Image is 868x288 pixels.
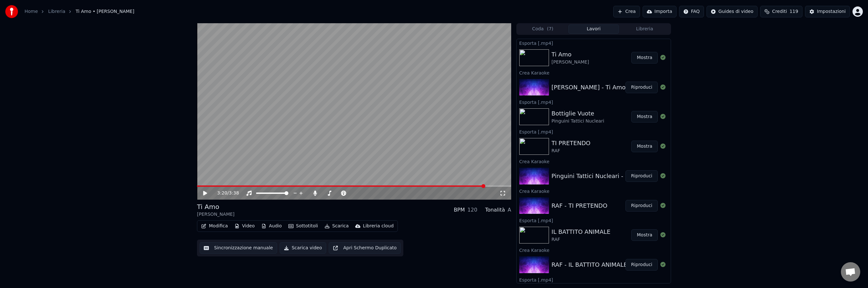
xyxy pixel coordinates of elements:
span: 3:38 [229,190,239,196]
span: ( 7 ) [547,26,553,32]
button: Mostra [631,229,658,241]
button: Mostra [631,52,658,64]
div: Crea Karaoke [517,246,671,254]
div: Pinguini Tattici Nucleari [552,118,604,124]
div: Libreria cloud [363,223,394,229]
div: Crea Karaoke [517,69,671,76]
div: Crea Karaoke [517,187,671,195]
div: / [217,190,233,196]
div: Pinguini Tattici Nucleari - Bottiglie Vuote [552,172,668,181]
button: Apri Schermo Duplicato [329,242,401,254]
div: 120 [468,206,478,214]
div: Ti Amo [552,50,589,59]
div: RAF - IL BATTITO ANIMALE [552,260,627,269]
a: Libreria [48,8,65,15]
button: Scarica video [280,242,326,254]
button: Coda [517,25,568,34]
button: Sincronizzazione manuale [200,242,277,254]
button: Lavori [568,25,619,34]
button: Modifica [199,222,231,231]
div: Crea Karaoke [517,157,671,165]
button: Crea [613,6,640,17]
div: RAF [552,148,591,154]
div: Bottiglie Vuote [552,109,604,118]
button: Audio [259,222,284,231]
div: [PERSON_NAME] [552,59,589,65]
img: youka [5,5,18,18]
div: Esporta [.mp4] [517,216,671,224]
div: Impostazioni [817,8,846,15]
button: Mostra [631,111,658,123]
div: RAF - TI PRETENDO [552,201,607,210]
button: Impostazioni [805,6,850,17]
span: 119 [790,8,798,15]
button: Riproduci [625,259,658,271]
div: Esporta [.mp4] [517,128,671,135]
button: Mostra [631,141,658,152]
div: [PERSON_NAME] [197,211,234,218]
button: Scarica [322,222,351,231]
button: Video [232,222,257,231]
div: A [508,206,511,214]
button: Guides di video [707,6,758,17]
button: Riproduci [625,170,658,182]
button: Importa [643,6,677,17]
div: Esporta [.mp4] [517,276,671,283]
div: Esporta [.mp4] [517,98,671,106]
button: Sottotitoli [286,222,321,231]
div: Esporta [.mp4] [517,39,671,47]
button: Crediti119 [760,6,802,17]
div: BPM [454,206,465,214]
span: Crediti [772,8,787,15]
div: RAF [552,236,611,243]
nav: breadcrumb [25,8,134,15]
div: Tonalità [485,206,505,214]
span: Ti Amo • [PERSON_NAME] [76,8,134,15]
div: Ti Amo [197,202,234,211]
div: IL BATTITO ANIMALE [552,227,611,236]
button: Libreria [619,25,670,34]
div: [PERSON_NAME] - Ti Amo [552,83,625,92]
button: FAQ [679,6,704,17]
span: 3:20 [217,190,227,196]
div: Aprire la chat [841,262,860,282]
a: Home [25,8,38,15]
button: Riproduci [625,200,658,212]
button: Riproduci [625,82,658,93]
div: TI PRETENDO [552,139,591,148]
